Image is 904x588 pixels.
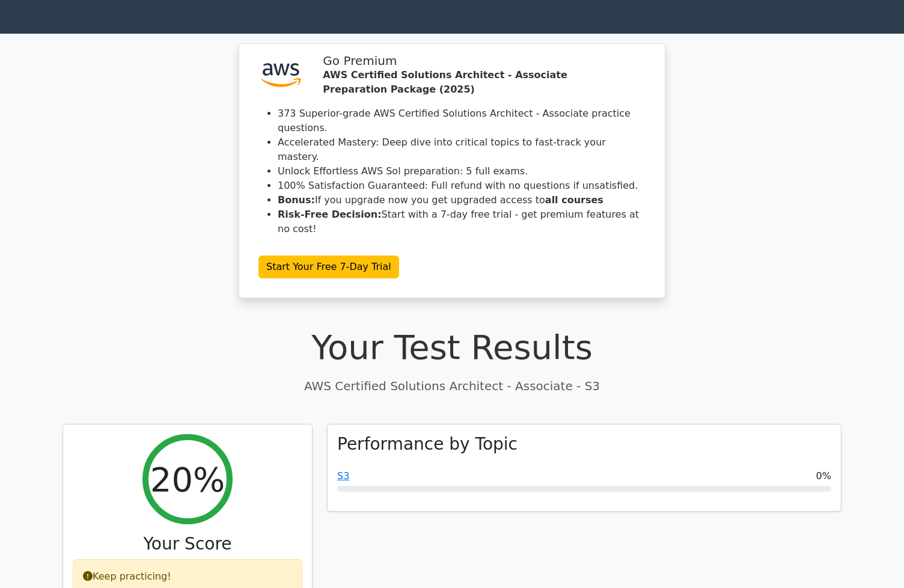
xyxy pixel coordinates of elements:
a: Start Your Free 7-Day Trial [258,256,399,278]
p: AWS Certified Solutions Architect - Associate - S3 [63,377,841,395]
a: S3 [337,470,349,482]
h3: Performance by Topic [337,434,831,455]
h1: Your Test Results [63,327,841,367]
h2: 20% [150,459,225,500]
h3: Your Score [73,534,302,554]
span: 0% [816,469,831,483]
